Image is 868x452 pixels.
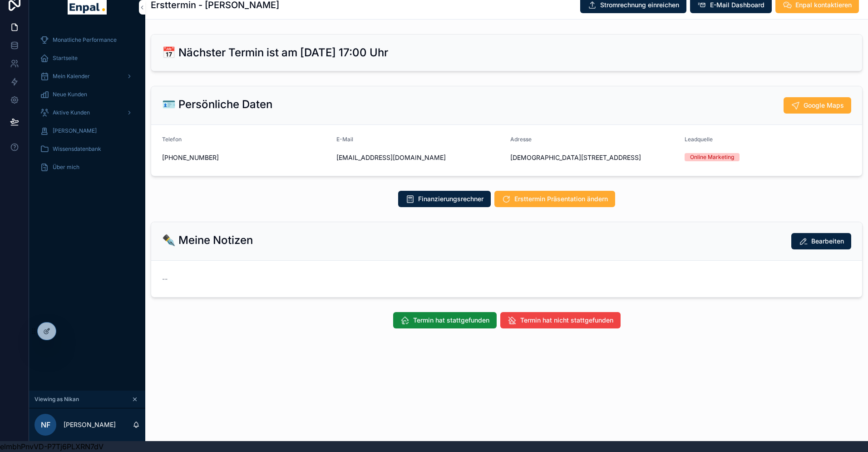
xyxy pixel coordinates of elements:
[53,73,90,80] span: Mein Kalender
[35,68,140,84] a: Mein Kalender
[35,50,140,66] a: Startseite
[600,0,679,10] span: Stromrechnung einreichen
[35,32,140,48] a: Monatliche Performance
[35,86,140,103] a: Neue Kunden
[811,237,844,246] span: Bearbeiten
[64,420,116,429] p: [PERSON_NAME]
[393,312,497,328] button: Termin hat stattgefunden
[53,127,97,134] span: [PERSON_NAME]
[795,0,852,10] span: Enpal kontaktieren
[494,191,615,207] button: Ersttermin Präsentation ändern
[53,109,90,116] span: Aktive Kunden
[336,153,503,162] span: [EMAIL_ADDRESS][DOMAIN_NAME]
[29,25,145,187] div: scrollable content
[162,97,272,112] h2: 🪪 Persönliche Daten
[53,36,117,44] span: Monatliche Performance
[162,274,168,283] span: --
[413,316,489,325] span: Termin hat stattgefunden
[784,97,851,114] button: Google Maps
[685,136,713,143] span: Leadquelle
[791,233,851,249] button: Bearbeiten
[41,419,50,430] span: NF
[510,136,532,143] span: Adresse
[162,153,329,162] span: [PHONE_NUMBER]
[53,91,87,98] span: Neue Kunden
[510,153,677,162] span: [DEMOGRAPHIC_DATA][STREET_ADDRESS]
[710,0,764,10] span: E-Mail Dashboard
[35,159,140,175] a: Über mich
[398,191,491,207] button: Finanzierungsrechner
[418,194,483,204] span: Finanzierungsrechner
[35,141,140,157] a: Wissensdatenbank
[162,136,182,143] span: Telefon
[520,316,613,325] span: Termin hat nicht stattgefunden
[35,396,79,403] span: Viewing as Nikan
[162,45,388,60] h2: 📅 Nächster Termin ist am [DATE] 17:00 Uhr
[53,164,79,171] span: Über mich
[336,136,353,143] span: E-Mail
[35,123,140,139] a: [PERSON_NAME]
[500,312,621,328] button: Termin hat nicht stattgefunden
[162,233,253,248] h2: ✒️ Meine Notizen
[804,101,844,110] span: Google Maps
[53,145,101,153] span: Wissensdatenbank
[690,153,734,161] div: Online Marketing
[35,104,140,121] a: Aktive Kunden
[53,55,78,62] span: Startseite
[514,194,608,204] span: Ersttermin Präsentation ändern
